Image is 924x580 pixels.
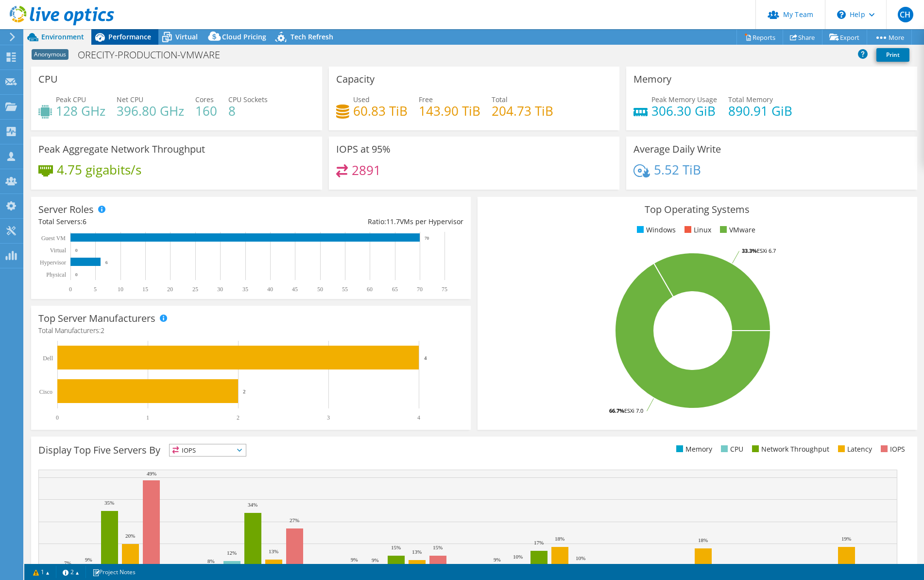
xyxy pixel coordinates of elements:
[228,95,268,104] span: CPU Sockets
[352,165,381,176] h4: 2891
[41,32,84,41] span: Environment
[75,272,78,277] text: 0
[56,105,105,116] h4: 128 GHz
[291,32,333,41] span: Tech Refresh
[417,414,420,421] text: 4
[417,286,423,293] text: 70
[117,95,143,104] span: Net CPU
[207,558,215,564] text: 8%
[248,502,257,508] text: 34%
[192,286,198,293] text: 25
[86,566,142,578] a: Project Notes
[38,204,94,215] h3: Server Roles
[170,444,246,456] span: IOPS
[50,247,67,254] text: Virtual
[237,414,240,421] text: 2
[513,554,523,560] text: 10%
[117,105,184,116] h4: 396.80 GHz
[878,444,905,455] li: IOPS
[651,95,717,104] span: Peak Memory Usage
[336,74,375,85] h3: Capacity
[243,388,246,394] text: 2
[217,286,223,293] text: 30
[64,560,71,566] text: 7%
[39,388,52,395] text: Cisco
[101,326,104,335] span: 2
[336,144,391,155] h3: IOPS at 95%
[147,471,156,476] text: 49%
[75,248,78,253] text: 0
[424,355,427,361] text: 4
[433,545,443,550] text: 15%
[719,444,743,455] li: CPU
[698,537,708,543] text: 18%
[26,566,56,578] a: 1
[624,407,643,414] tspan: ESXi 7.0
[412,549,422,555] text: 13%
[674,444,712,455] li: Memory
[38,325,463,336] h4: Total Manufacturers:
[353,105,408,116] h4: 60.83 TiB
[822,30,867,45] a: Export
[728,105,792,116] h4: 890.91 GiB
[57,164,141,175] h4: 4.75 gigabits/s
[425,236,429,241] text: 70
[242,286,248,293] text: 35
[609,407,624,414] tspan: 66.7%
[392,286,398,293] text: 65
[38,74,58,85] h3: CPU
[534,540,544,545] text: 17%
[386,217,400,226] span: 11.7
[175,32,198,41] span: Virtual
[419,95,433,104] span: Free
[32,49,68,60] span: Anonymous
[227,550,237,556] text: 12%
[442,286,447,293] text: 75
[56,95,86,104] span: Peak CPU
[195,105,217,116] h4: 160
[56,414,59,421] text: 0
[757,247,776,254] tspan: ESXi 6.7
[391,545,401,550] text: 15%
[222,32,266,41] span: Cloud Pricing
[104,500,114,506] text: 35%
[494,557,501,562] text: 9%
[85,557,92,562] text: 9%
[118,286,123,293] text: 10
[867,30,912,45] a: More
[38,216,251,227] div: Total Servers:
[269,548,278,554] text: 13%
[83,217,86,226] span: 6
[555,536,565,542] text: 18%
[682,225,711,235] li: Linux
[654,164,701,175] h4: 5.52 TiB
[108,32,151,41] span: Performance
[728,95,773,104] span: Total Memory
[742,247,757,254] tspan: 33.3%
[351,557,358,562] text: 9%
[38,313,155,324] h3: Top Server Manufacturers
[898,7,913,22] span: CH
[56,566,86,578] a: 2
[783,30,822,45] a: Share
[342,286,348,293] text: 55
[40,259,66,266] text: Hypervisor
[317,286,323,293] text: 50
[419,105,480,116] h4: 143.90 TiB
[290,517,299,523] text: 27%
[43,355,53,362] text: Dell
[634,225,676,235] li: Windows
[94,286,97,293] text: 5
[73,50,235,60] h1: ORECITY-PRODUCTION-VMWARE
[837,10,846,19] svg: \n
[167,286,173,293] text: 20
[251,216,463,227] div: Ratio: VMs per Hypervisor
[69,286,72,293] text: 0
[41,235,66,242] text: Guest VM
[633,74,671,85] h3: Memory
[492,95,508,104] span: Total
[125,533,135,539] text: 20%
[633,144,721,155] h3: Average Daily Write
[105,260,108,265] text: 6
[841,536,851,542] text: 19%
